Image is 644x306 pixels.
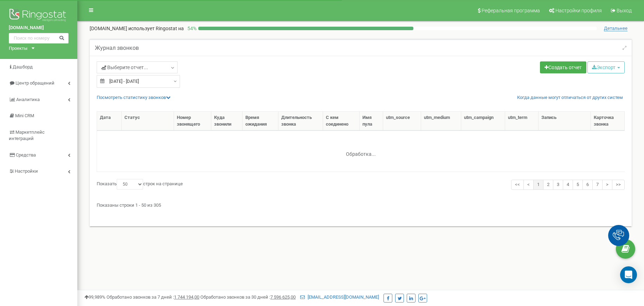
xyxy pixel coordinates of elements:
[97,112,122,131] th: Дата
[278,112,323,131] th: Длительность звонка
[523,180,534,190] a: <
[174,112,211,131] th: Номер звонящего
[174,294,199,300] u: 1 744 194,00
[317,146,405,156] div: Обработка...
[9,129,45,141] span: Маркетплейс интеграций
[128,26,184,31] span: использует Ringostat на
[592,180,603,190] a: 7
[543,180,553,190] a: 2
[323,112,360,131] th: С кем соединено
[511,180,524,190] a: <<
[101,64,148,71] span: Выберите отчет...
[9,45,27,52] div: Проекты
[107,294,199,300] span: Обработано звонков за 7 дней :
[461,112,505,131] th: utm_campaign
[97,95,170,100] a: Посмотреть cтатистику звонков
[383,112,421,131] th: utm_source
[84,294,105,300] span: 99,989%
[122,112,174,131] th: Статус
[540,61,586,73] a: Создать отчет
[553,180,563,190] a: 3
[13,64,33,69] span: Дашборд
[555,8,602,13] span: Настройки профиля
[533,180,543,190] a: 1
[16,97,40,102] span: Аналитика
[602,180,612,190] a: >
[16,152,36,158] span: Средства
[9,7,69,25] img: Ringostat logo
[617,8,632,13] span: Выход
[211,112,243,131] th: Куда звонили
[270,294,296,300] u: 7 596 625,00
[117,179,143,189] select: Показатьстрок на странице
[505,112,539,131] th: utm_term
[563,180,573,190] a: 4
[9,25,69,31] a: [DOMAIN_NAME]
[482,8,540,13] span: Реферальная программа
[15,113,34,118] span: Mini CRM
[360,112,383,131] th: Имя пула
[612,180,625,190] a: >>
[591,112,625,131] th: Карточка звонка
[90,25,184,32] p: [DOMAIN_NAME]
[9,33,69,44] input: Поиск по номеру
[587,61,625,73] button: Экспорт
[582,180,593,190] a: 6
[15,80,54,86] span: Центр обращений
[604,26,627,31] span: Детальнее
[517,94,623,101] a: Когда данные могут отличаться от других систем
[200,294,296,300] span: Обработано звонков за 30 дней :
[573,180,583,190] a: 5
[243,112,278,131] th: Время ожидания
[97,199,625,209] div: Показаны строки 1 - 50 из 305
[95,45,139,51] h5: Журнал звонков
[15,168,38,174] span: Настройки
[539,112,591,131] th: Запись
[620,266,637,283] div: Open Intercom Messenger
[300,294,379,300] a: [EMAIL_ADDRESS][DOMAIN_NAME]
[97,61,178,73] a: Выберите отчет...
[421,112,462,131] th: utm_medium
[97,179,183,189] label: Показать строк на странице
[184,25,198,32] p: 54 %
